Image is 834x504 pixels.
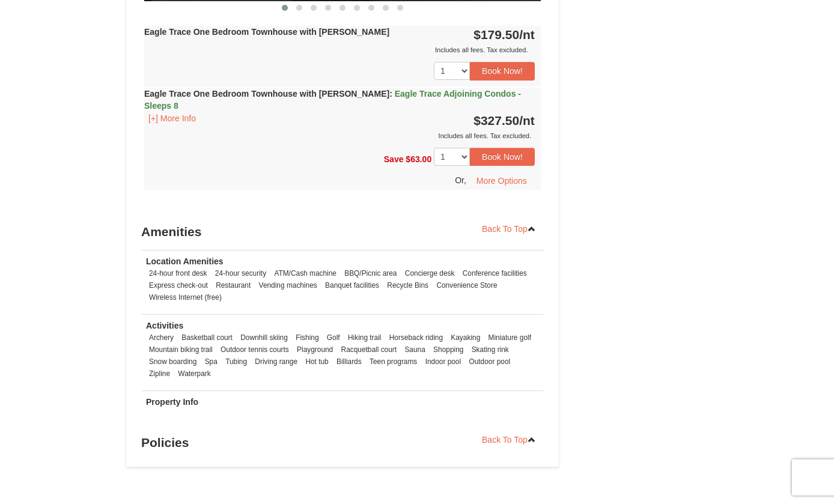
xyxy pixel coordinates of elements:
li: Kayaking [448,332,483,344]
li: Restaurant [213,279,254,291]
strong: $179.50 [473,28,535,41]
li: Driving range [252,356,300,368]
span: : [389,89,392,99]
li: 24-hour front desk [146,267,210,279]
li: Recycle Bins [384,279,431,291]
li: Teen programs [367,356,420,368]
span: Save [384,154,404,163]
li: Indoor pool [422,356,464,368]
li: Hiking trail [345,332,385,344]
li: Mountain biking trail [146,344,216,356]
div: Includes all fees. Tax excluded. [144,44,535,56]
li: Shopping [430,344,466,356]
span: $327.50 [473,114,519,127]
li: Hot tub [302,356,331,368]
li: Playground [294,344,336,356]
li: BBQ/Picnic area [341,267,400,279]
button: [+] More Info [144,112,200,125]
span: Eagle Trace Adjoining Condos - Sleeps 8 [144,89,521,111]
li: Downhill skiing [237,332,291,344]
li: Snow boarding [146,356,199,368]
span: /nt [519,28,535,41]
li: Golf [324,332,343,344]
li: Spa [202,356,221,368]
li: Express check-out [146,279,211,291]
li: ATM/Cash machine [271,267,339,279]
button: Book Now! [470,148,535,166]
strong: Activities [146,321,183,330]
div: Includes all fees. Tax excluded. [144,130,535,142]
a: Back To Top [474,220,544,238]
li: Miniature golf [485,332,534,344]
li: Wireless Internet (free) [146,291,225,303]
li: Outdoor tennis courts [218,344,292,356]
span: $63.00 [406,154,431,163]
li: Skating rink [469,344,512,356]
li: Basketball court [178,332,236,344]
li: Conference facilities [460,267,530,279]
button: More Options [469,172,535,190]
li: Fishing [293,332,321,344]
span: /nt [519,114,535,127]
li: Tubing [222,356,250,368]
li: Sauna [401,344,428,356]
strong: Eagle Trace One Bedroom Townhouse with [PERSON_NAME] [144,27,389,37]
li: Banquet facilities [322,279,382,291]
li: Outdoor pool [466,356,513,368]
strong: Eagle Trace One Bedroom Townhouse with [PERSON_NAME] [144,89,521,111]
li: Zipline [146,368,173,380]
a: Back To Top [474,431,544,449]
li: Vending machines [256,279,320,291]
li: Racquetball court [338,344,400,356]
h3: Amenities [141,220,544,244]
li: Billiards [333,356,365,368]
li: Concierge desk [402,267,458,279]
li: Archery [146,332,177,344]
strong: Location Amenities [146,257,224,266]
button: Book Now! [470,62,535,80]
li: Horseback riding [386,332,446,344]
li: 24-hour security [212,267,269,279]
li: Convenience Store [433,279,500,291]
span: Or, [455,175,466,185]
h3: Policies [141,431,544,455]
strong: Property Info [146,397,198,407]
li: Waterpark [175,368,213,380]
